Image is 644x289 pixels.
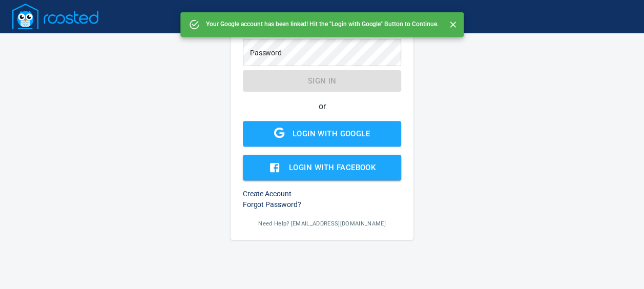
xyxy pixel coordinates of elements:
[243,100,402,113] h6: or
[446,18,460,31] button: Close
[289,161,376,174] div: Login with Facebook
[12,4,98,29] img: Logo
[243,189,402,199] h6: Create Account
[243,121,402,147] button: Google LogoLogin with Google
[293,127,370,140] div: Login with Google
[206,15,439,34] div: Your Google account has been linked! Hit the "Login with Google" Button to Continue.
[258,220,386,227] span: Need Help? [EMAIL_ADDRESS][DOMAIN_NAME]
[243,155,402,180] button: Login with Facebook
[274,128,284,138] img: Google Logo
[243,199,402,210] h6: Forgot Password?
